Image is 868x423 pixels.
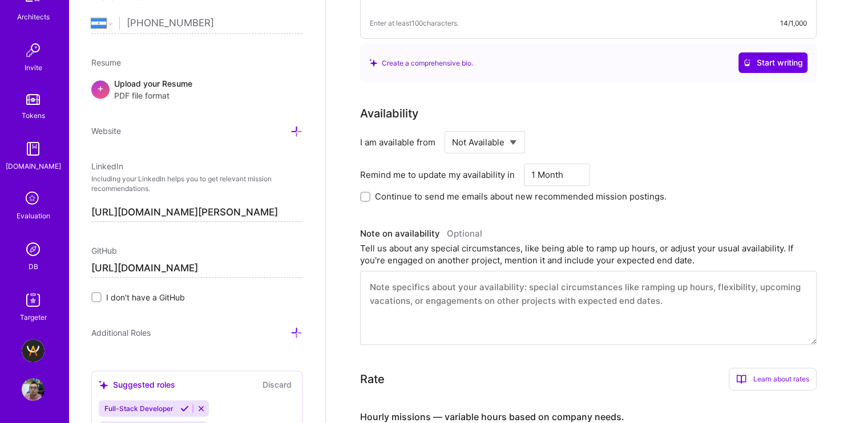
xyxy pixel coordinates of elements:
[743,57,803,68] span: Start writing
[91,246,117,255] span: GitHub
[19,378,47,401] a: User Avatar
[91,126,121,136] span: Website
[360,412,624,422] h4: Hourly missions — variable hours based on company needs.
[259,378,295,391] button: Discard
[114,78,192,101] div: Upload your Resume
[91,328,151,337] span: Additional Roles
[97,82,104,94] span: +
[360,105,418,122] div: Availability
[369,59,377,67] i: icon SuggestedTeams
[91,78,302,101] div: +Upload your ResumePDF file format
[738,52,808,73] button: Start writing
[22,378,45,401] img: User Avatar
[91,161,123,171] span: LinkedIn
[729,368,817,391] div: Learn about rates
[17,210,50,222] div: Evaluation
[19,339,47,362] a: A.Team - Grow A.Team's Community & Demand
[106,291,185,303] span: I don't have a GitHub
[360,225,482,242] div: Note on availability
[17,11,50,23] div: Architects
[22,109,45,121] div: Tokens
[99,379,175,391] div: Suggested roles
[26,94,40,105] img: tokens
[99,380,108,390] i: icon SuggestedTeams
[780,17,807,29] div: 14/1,000
[25,62,42,74] div: Invite
[20,311,47,323] div: Targeter
[180,404,189,413] i: Accept
[22,339,45,362] img: A.Team - Grow A.Team's Community & Demand
[360,169,515,181] div: Remind me to update my availability in
[91,174,302,194] p: Including your LinkedIn helps you to get relevant mission recommendations.
[127,7,302,40] input: +1 (000) 000-0000
[360,242,817,266] div: Tell us about any special circumstances, like being able to ramp up hours, or adjust your usual a...
[22,238,45,261] img: Admin Search
[22,288,45,311] img: Skill Targeter
[22,188,44,210] i: icon SelectionTeam
[29,261,38,272] div: DB
[91,58,121,67] span: Resume
[6,160,61,172] div: [DOMAIN_NAME]
[22,137,45,160] img: guide book
[197,404,205,413] i: Reject
[360,136,435,148] div: I am available from
[370,17,459,29] span: Enter at least 100 characters.
[360,371,385,388] div: Rate
[736,374,746,384] i: icon BookOpen
[104,404,173,413] span: Full-Stack Developer
[447,228,482,239] span: Optional
[22,39,45,62] img: Invite
[375,190,667,202] label: Continue to send me emails about new recommended mission postings.
[114,90,192,101] span: PDF file format
[743,59,751,67] i: icon CrystalBallWhite
[369,57,473,69] div: Create a comprehensive bio.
